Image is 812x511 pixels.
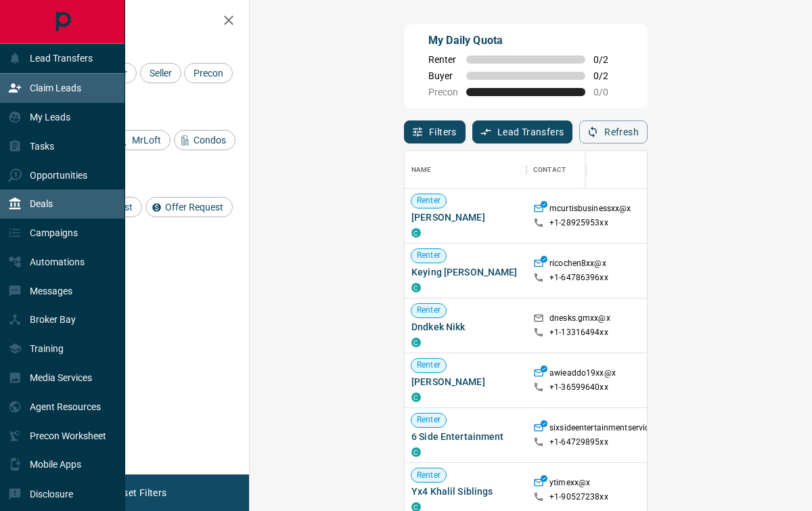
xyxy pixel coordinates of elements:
[549,313,610,327] p: dnesks.gmxx@x
[411,430,520,443] span: 6 Side Entertainment
[404,120,466,143] button: Filters
[411,195,446,206] span: Renter
[411,320,520,334] span: Dndkek Nikk
[411,375,520,388] span: [PERSON_NAME]
[174,130,235,150] div: Condos
[411,414,446,426] span: Renter
[549,368,616,382] p: awieaddo19xx@x
[428,70,458,81] span: Buyer
[428,54,458,65] span: Renter
[549,272,608,284] p: +1- 64786396xx
[411,250,446,261] span: Renter
[549,217,608,229] p: +1- 28925953xx
[533,151,566,189] div: Contact
[112,130,171,150] div: MrLoft
[184,63,233,83] div: Precon
[549,327,608,338] p: +1- 13316494xx
[411,359,446,371] span: Renter
[549,477,590,491] p: ytimexx@x
[411,470,446,481] span: Renter
[549,382,608,393] p: +1- 36599640xx
[189,68,228,79] span: Precon
[127,135,166,146] span: MrLoft
[526,151,635,189] div: Contact
[579,120,648,143] button: Refresh
[43,14,235,30] h2: Filters
[411,447,421,457] div: condos.ca
[189,135,231,146] span: Condos
[411,151,432,189] div: Name
[549,203,631,217] p: mcurtisbusinessxx@x
[145,197,233,217] div: Offer Request
[411,265,520,279] span: Keying [PERSON_NAME]
[411,210,520,224] span: [PERSON_NAME]
[411,228,421,238] div: condos.ca
[140,63,181,83] div: Seller
[411,305,446,316] span: Renter
[549,491,608,503] p: +1- 90527238xx
[549,437,608,448] p: +1- 64729895xx
[411,283,421,292] div: condos.ca
[593,70,623,81] span: 0 / 2
[472,120,573,143] button: Lead Transfers
[411,393,421,402] div: condos.ca
[593,87,623,97] span: 0 / 0
[411,338,421,347] div: condos.ca
[428,32,623,49] p: My Daily Quota
[593,54,623,65] span: 0 / 2
[549,258,606,272] p: ricochen8xx@x
[145,68,177,79] span: Seller
[405,151,526,189] div: Name
[549,422,669,437] p: sixsideentertainmentservicxx@x
[411,485,520,498] span: Yx4 Khalil Siblings
[160,202,228,213] span: Offer Request
[428,87,458,97] span: Precon
[103,481,175,504] button: Reset Filters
